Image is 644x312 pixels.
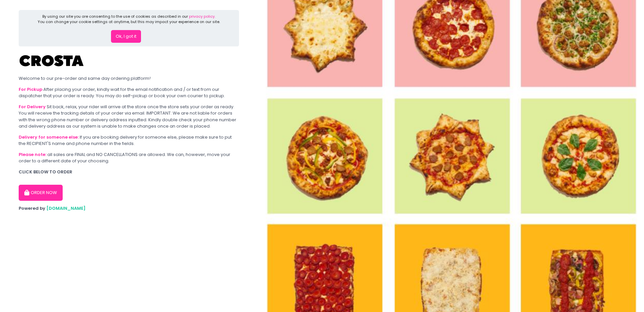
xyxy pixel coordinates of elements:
[19,205,239,212] div: Powered by
[189,14,215,19] a: privacy policy.
[19,86,42,93] b: For Pickup
[19,134,79,140] b: Delivery for someone else:
[38,14,220,25] div: By using our site you are consenting to the use of cookies as described in our You can change you...
[19,134,239,147] div: If you are booking delivery for someone else, please make sure to put the RECIPIENT'S name and ph...
[111,30,141,43] button: Ok, I got it
[19,185,63,201] button: ORDER NOW
[19,104,239,130] div: Sit back, relax, your rider will arrive at the store once the store sets your order as ready. You...
[46,205,86,211] a: [DOMAIN_NAME]
[19,51,85,71] img: Crosta Pizzeria
[19,151,46,158] b: Please note:
[19,169,239,175] div: CLICK BELOW TO ORDER
[19,104,46,110] b: For Delivery
[19,86,239,99] div: After placing your order, kindly wait for the email notification and / or text from our dispatche...
[19,75,239,82] div: Welcome to our pre-order and same day ordering platform!
[19,151,239,164] div: all sales are FINAL and NO CANCELLATIONS are allowed. We can, however, move your order to a diffe...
